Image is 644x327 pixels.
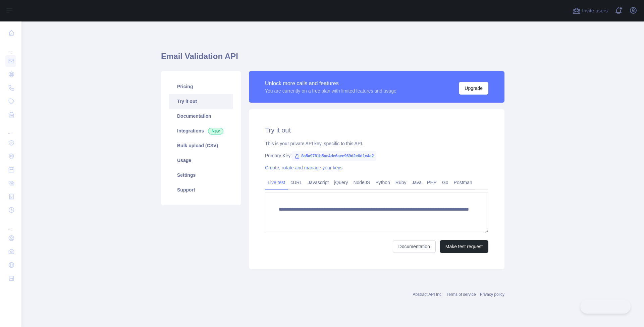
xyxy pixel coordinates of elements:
[169,79,233,94] a: Pricing
[169,109,233,123] a: Documentation
[161,51,504,67] h1: Email Validation API
[424,177,439,188] a: PHP
[580,299,631,314] iframe: Toggle Customer Support
[265,152,488,159] div: Primary Key:
[571,5,609,16] button: Invite users
[5,40,16,54] div: ...
[169,138,233,153] a: Bulk upload (CSV)
[582,7,608,15] span: Invite users
[265,79,396,88] div: Unlock more calls and features
[439,177,451,188] a: Go
[305,177,331,188] a: Javascript
[265,125,488,135] h2: Try it out
[265,140,488,147] div: This is your private API key, specific to this API.
[351,177,373,188] a: NodeJS
[169,182,233,197] a: Support
[440,240,488,253] button: Make test request
[413,292,443,297] a: Abstract API Inc.
[265,88,396,94] div: You are currently on a free plan with limited features and usage
[288,177,305,188] a: cURL
[331,177,351,188] a: jQuery
[451,177,475,188] a: Postman
[169,94,233,109] a: Try it out
[169,123,233,138] a: Integrations New
[5,217,16,231] div: ...
[459,82,488,95] button: Upgrade
[446,292,476,297] a: Terms of service
[169,168,233,182] a: Settings
[265,165,342,170] a: Create, rotate and manage your keys
[393,177,409,188] a: Ruby
[5,122,16,135] div: ...
[480,292,504,297] a: Privacy policy
[393,240,436,253] a: Documentation
[265,177,288,188] a: Live test
[169,153,233,168] a: Usage
[373,177,393,188] a: Python
[409,177,425,188] a: Java
[292,151,376,161] span: 8a5a9781b5ae4dc6aee969d2e0d1c4a2
[208,128,223,134] span: New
